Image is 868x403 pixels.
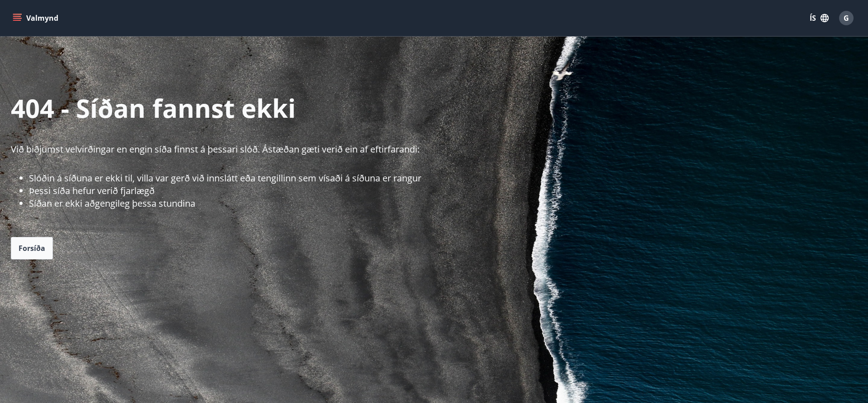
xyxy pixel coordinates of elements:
[11,237,53,259] button: Forsíða
[29,172,868,185] li: Slóðin á síðuna er ekki til, villa var gerð við innslátt eða tengillinn sem vísaði á síðuna er ra...
[844,13,849,23] span: G
[29,185,868,197] li: Þessi síða hefur verið fjarlægð
[19,243,45,253] span: Forsíða
[835,7,857,29] button: G
[11,10,62,26] button: menu
[805,10,834,26] button: ÍS
[29,197,868,210] li: Síðan er ekki aðgengileg þessa stundina
[11,91,868,125] p: 404 - Síðan fannst ekki
[11,143,868,156] p: Við biðjumst velvirðingar en engin síða finnst á þessari slóð. Ástæðan gæti verið ein af eftirfar...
